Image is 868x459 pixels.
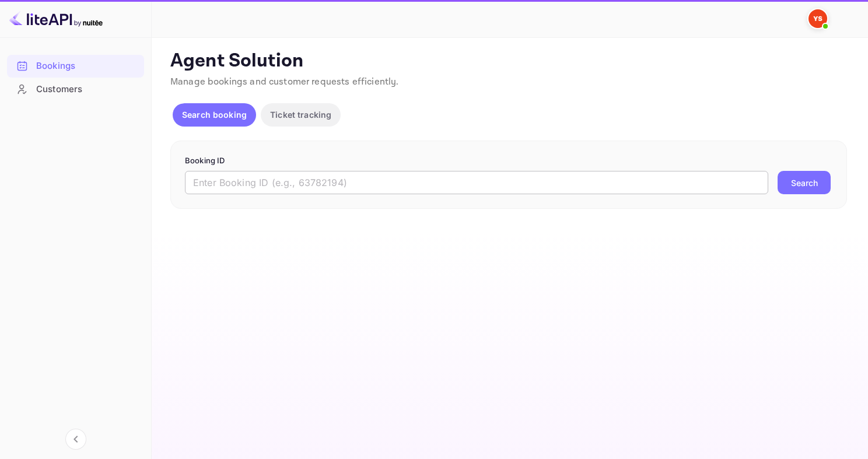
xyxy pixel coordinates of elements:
p: Search booking [182,108,247,121]
a: Bookings [7,55,144,76]
p: Ticket tracking [270,108,331,121]
button: Search [778,171,831,194]
input: Enter Booking ID (e.g., 63782194) [185,171,768,194]
p: Booking ID [185,155,832,167]
button: Collapse navigation [65,429,86,450]
a: Customers [7,78,144,100]
div: Bookings [7,55,144,78]
div: Bookings [36,59,138,73]
span: Manage bookings and customer requests efficiently. [170,76,399,88]
p: Agent Solution [170,50,847,73]
img: Yandex Support [808,9,827,28]
div: Customers [7,78,144,101]
img: LiteAPI logo [9,9,103,28]
div: Customers [36,83,138,96]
